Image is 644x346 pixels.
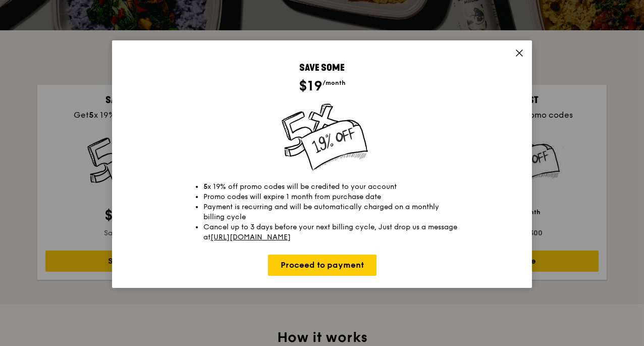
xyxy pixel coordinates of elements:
li: Promo codes will expire 1 month from purchase date [203,192,461,202]
img: save-some-plan.7bcec01c.png [273,103,372,172]
a: Proceed to payment [268,255,377,276]
span: /month [323,79,346,86]
div: Save some [124,61,520,75]
span: $19 [299,77,323,94]
li: Cancel up to 3 days before your next billing cycle, Just drop us a message at [203,222,461,242]
li: x 19% off promo codes will be credited to your account [203,182,461,192]
strong: 5 [203,182,207,191]
a: [URL][DOMAIN_NAME] [210,233,291,241]
li: Payment is recurring and will be automatically charged on a monthly billing cycle [203,202,461,222]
